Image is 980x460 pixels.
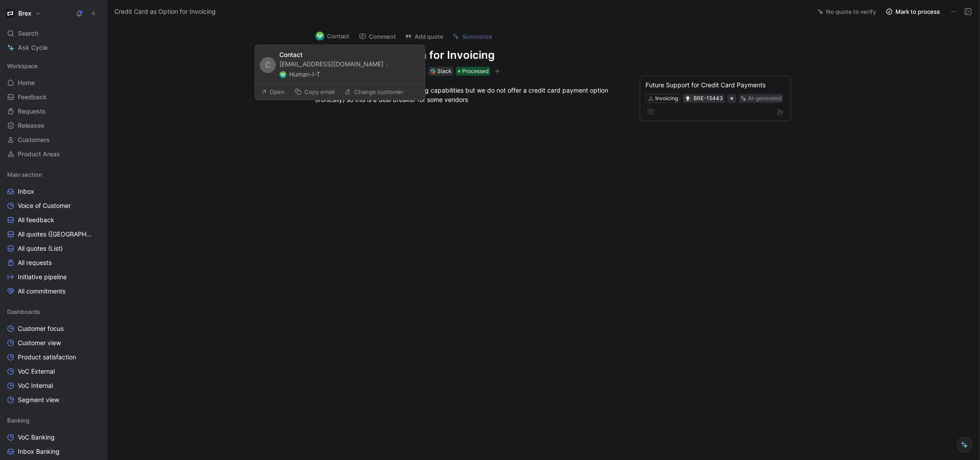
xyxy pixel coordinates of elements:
span: Segment view [18,395,59,404]
div: Slack [437,67,452,76]
a: Customer view [4,336,103,350]
span: Main section [7,170,42,179]
button: Add quote [401,30,448,43]
span: Inbox [18,187,34,196]
a: VoC Banking [4,431,103,444]
span: Inbox Banking [18,447,60,456]
div: · [386,61,388,69]
button: Summarize [448,30,496,43]
a: Ask Cycle [4,41,103,54]
span: VoC External [18,367,55,376]
div: Banking [4,414,103,427]
div: [EMAIL_ADDRESS][DOMAIN_NAME] [279,60,419,80]
div: Processed [456,67,490,76]
div: Customer wants to use Brex's invoicing capabilities but we do not offer a credit card payment opt... [315,85,623,104]
span: All quotes ([GEOGRAPHIC_DATA]) [18,230,93,239]
a: All quotes (List) [4,242,103,255]
div: Future Support for Credit Card Payments [645,80,785,90]
span: Home [18,78,35,87]
h1: Brex [18,9,32,17]
a: Customers [4,133,103,147]
span: Customers [18,135,50,144]
a: All quotes ([GEOGRAPHIC_DATA]) [4,228,103,241]
div: DashboardsCustomer focusCustomer viewProduct satisfactionVoC ExternalVoC InternalSegment view [4,305,103,407]
a: Product Areas [4,147,103,161]
span: Product Areas [18,150,60,159]
a: All commitments [4,285,103,298]
div: Contact [279,50,419,59]
span: Voice of Customer [18,201,71,210]
span: Ask Cycle [18,42,48,53]
span: Product satisfaction [18,353,76,362]
div: Workspace [4,59,103,73]
div: Search [4,27,103,40]
div: C [260,57,275,73]
div: Dashboards [4,305,103,318]
span: All quotes (List) [18,244,63,253]
img: logo [315,32,324,41]
a: Initiative pipeline [4,270,103,284]
button: Copy email [290,85,339,98]
a: Releases [4,119,103,132]
a: Customer focus [4,322,103,335]
button: Mark to process [882,5,944,18]
button: No quote to verify [814,5,880,18]
span: Feedback [18,93,47,102]
button: Human-I-T [279,69,320,80]
div: Main section [4,168,103,181]
span: All commitments [18,287,65,296]
img: 💡 [685,96,690,102]
button: BrexBrex [4,7,43,20]
div: Invoicing [655,94,678,103]
div: AI-generated [748,94,781,103]
a: Home [4,76,103,90]
span: Banking [7,416,29,425]
a: VoC External [4,365,103,378]
span: Summarize [462,33,492,41]
a: VoC Internal [4,379,103,392]
img: human-i-t.org [279,71,286,78]
button: 💡 [685,95,691,102]
span: Processed [462,67,488,76]
a: Product satisfaction [4,350,103,364]
a: Segment view [4,393,103,407]
button: Change customer [340,85,407,98]
a: Requests [4,105,103,118]
div: BRE-15443 [694,94,723,103]
a: Feedback [4,90,103,104]
span: Requests [18,107,46,116]
a: Voice of Customer [4,199,103,212]
div: Main sectionInboxVoice of CustomerAll feedbackAll quotes ([GEOGRAPHIC_DATA])All quotes (List)All ... [4,168,103,298]
span: Customer focus [18,324,64,333]
h1: Credit Card as Option for Invoicing [315,48,623,62]
a: Inbox [4,185,103,198]
span: Releases [18,121,44,130]
span: VoC Internal [18,381,53,390]
span: Workspace [7,61,38,70]
img: Brex [6,9,15,18]
a: Inbox Banking [4,445,103,458]
span: VoC Banking [18,433,55,442]
a: All feedback [4,213,103,227]
button: logoContact [311,29,353,43]
span: Customer view [18,338,61,347]
span: Initiative pipeline [18,273,67,281]
span: Dashboards [7,307,40,316]
button: Open [257,85,289,98]
span: Credit Card as Option for Invoicing [114,6,216,17]
span: All requests [18,258,52,267]
button: Comment [355,30,400,43]
span: Search [18,28,38,39]
a: All requests [4,256,103,269]
span: All feedback [18,216,54,224]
